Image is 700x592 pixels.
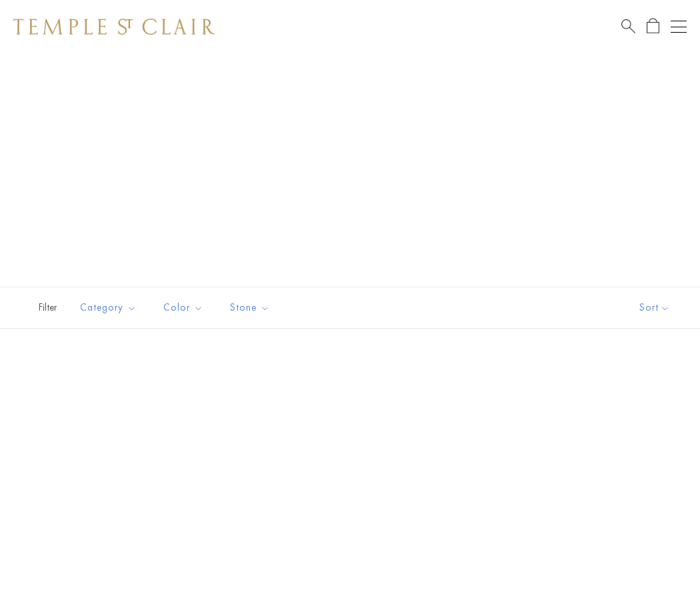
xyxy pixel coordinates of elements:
[13,19,215,35] img: Temple St. Clair
[647,18,659,35] a: Open Shopping Bag
[220,293,280,323] button: Stone
[671,19,687,35] button: Open navigation
[70,293,147,323] button: Category
[153,293,213,323] button: Color
[609,287,700,328] button: Show sort by
[157,299,213,316] span: Color
[223,299,280,316] span: Stone
[621,18,635,35] a: Search
[73,299,147,316] span: Category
